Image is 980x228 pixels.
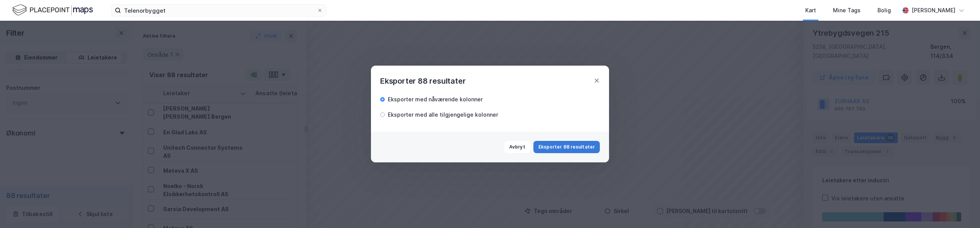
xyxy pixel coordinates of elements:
div: Eksporter 88 resultater [380,75,465,87]
div: Kart [805,6,816,15]
input: Søk på adresse, matrikkel, gårdeiere, leietakere eller personer [121,5,317,16]
img: logo.f888ab2527a4732fd821a326f86c7f29.svg [12,3,93,17]
div: Eksporter med nåværende kolonner [388,95,483,104]
div: [PERSON_NAME] [912,6,955,15]
div: Mine Tags [833,6,861,15]
div: Eksporter med alle tilgjengelige kolonner [388,110,498,119]
button: Eksporter 88 resultater [533,141,600,153]
button: Avbryt [504,141,530,153]
div: Bolig [877,6,891,15]
iframe: Chat Widget [942,191,980,228]
div: Kontrollprogram for chat [942,191,980,228]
